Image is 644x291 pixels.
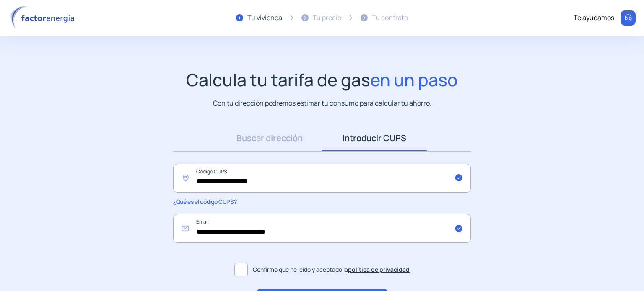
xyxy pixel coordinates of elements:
span: Confirmo que he leído y aceptado la [253,265,410,274]
img: logo factor [8,6,80,30]
div: Te ayudamos [574,13,614,23]
a: Introducir CUPS [322,125,427,151]
div: Tu contrato [372,13,408,23]
a: Buscar dirección [217,125,322,151]
h1: Calcula tu tarifa de gas [186,70,458,90]
img: llamar [624,14,632,22]
a: política de privacidad [348,265,410,273]
span: en un paso [370,68,458,91]
p: Con tu dirección podremos estimar tu consumo para calcular tu ahorro. [213,98,431,108]
div: Tu precio [313,13,341,23]
span: ¿Qué es el código CUPS? [173,198,236,206]
div: Tu vivienda [247,13,282,23]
